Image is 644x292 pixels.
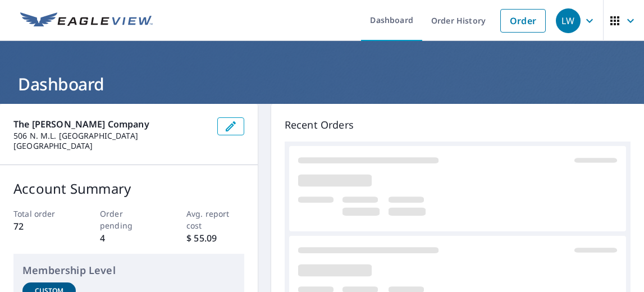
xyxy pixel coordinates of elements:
[13,141,208,151] p: [GEOGRAPHIC_DATA]
[100,208,158,231] p: Order pending
[500,9,546,33] a: Order
[285,117,631,133] p: Recent Orders
[13,179,244,199] p: Account Summary
[13,72,631,95] h1: Dashboard
[13,220,71,233] p: 72
[20,12,153,29] img: EV Logo
[186,208,244,231] p: Avg. report cost
[13,131,208,141] p: 506 N. M.L. [GEOGRAPHIC_DATA]
[100,231,158,245] p: 4
[13,117,208,131] p: The [PERSON_NAME] Company
[22,263,235,278] p: Membership Level
[556,8,581,33] div: LW
[186,231,244,245] p: $ 55.09
[13,208,71,220] p: Total order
